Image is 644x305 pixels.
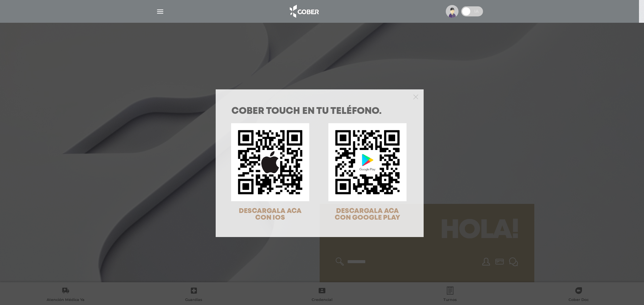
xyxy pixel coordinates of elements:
[231,123,309,201] img: qr-code
[413,93,418,99] button: Close
[231,107,408,116] h1: COBER TOUCH en tu teléfono.
[328,123,407,201] img: qr-code
[239,208,302,221] span: DESCARGALA ACA CON IOS
[335,208,400,221] span: DESCARGALA ACA CON GOOGLE PLAY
